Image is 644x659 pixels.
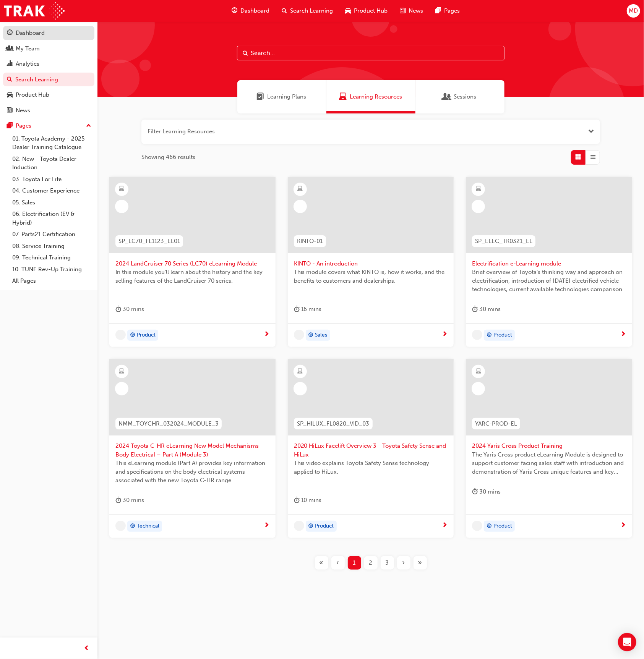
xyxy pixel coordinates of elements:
span: Product [493,331,512,340]
span: pages-icon [7,123,13,130]
span: YARC-PROD-EL [475,419,517,428]
div: 16 mins [294,304,322,314]
span: Dashboard [240,6,269,15]
span: This module covers what KINTO is, how it works, and the benefits to customers and dealerships. [294,268,448,285]
a: 03. Toyota For Life [9,173,94,185]
span: undefined-icon [115,330,126,340]
a: car-iconProduct Hub [339,3,394,19]
span: news-icon [400,6,406,16]
span: search-icon [282,6,287,16]
span: Product [137,331,156,340]
a: KINTO-01KINTO - An introductionThis module covers what KINTO is, how it works, and the benefits t... [288,177,454,347]
span: duration-icon [115,304,121,314]
span: guage-icon [7,30,13,37]
span: Product [315,522,334,531]
span: next-icon [442,331,448,338]
span: duration-icon [472,487,478,497]
span: people-icon [7,45,13,52]
span: SP_LC70_FL1123_EL01 [118,237,180,246]
div: Open Intercom Messenger [618,633,636,651]
button: Pages [3,119,94,133]
div: Dashboard [16,29,45,37]
div: News [16,106,30,115]
div: Product Hub [16,91,49,99]
span: next-icon [620,331,626,338]
span: target-icon [487,330,492,340]
span: 3 [386,559,389,567]
span: 2024 Toyota C-HR eLearning New Model Mechanisms – Body Electrical – Part A (Module 3) [115,442,269,459]
span: next-icon [264,331,269,338]
span: MD [629,6,638,15]
div: 30 mins [115,495,144,505]
span: KINTO - An introduction [294,259,448,268]
span: ‹ [337,559,339,567]
span: car-icon [345,6,351,16]
span: next-icon [620,522,626,529]
div: 30 mins [115,304,144,314]
span: chart-icon [7,61,13,68]
span: Sessions [443,92,451,101]
a: Dashboard [3,26,94,40]
a: 09. Technical Training [9,252,94,264]
a: SP_ELEC_TK0321_ELElectrification e-Learning moduleBrief overview of Toyota’s thinking way and app... [466,177,632,347]
div: My Team [16,44,40,53]
button: Page 1 [346,556,363,570]
span: Showing 466 results [141,153,195,162]
a: SP_HILUX_FL0820_VID_032020 HiLux Facelift Overview 3 - Toyota Safety Sense and HiLuxThis video ex... [288,359,454,538]
span: Learning Plans [257,92,264,101]
button: MD [627,4,640,18]
span: learningResourceType_ELEARNING-icon [119,367,125,377]
span: Product Hub [354,6,388,15]
span: undefined-icon [472,330,482,340]
a: 04. Customer Experience [9,185,94,197]
a: 08. Service Training [9,240,94,252]
span: Search [243,49,248,58]
a: NMM_TOYCHR_032024_MODULE_32024 Toyota C-HR eLearning New Model Mechanisms – Body Electrical – Par... [109,359,276,538]
a: Learning PlansLearning Plans [237,80,326,113]
div: Pages [16,121,31,130]
div: 30 mins [472,304,501,314]
a: pages-iconPages [429,3,466,19]
span: Pages [444,6,460,15]
span: target-icon [130,330,135,340]
a: guage-iconDashboard [225,3,276,19]
span: prev-icon [84,644,90,653]
a: My Team [3,42,94,56]
a: 10. TUNE Rev-Up Training [9,264,94,275]
span: undefined-icon [115,521,126,531]
span: learningResourceType_ELEARNING-icon [476,184,481,194]
span: learningResourceType_ELEARNING-icon [297,367,303,377]
span: learningResourceType_ELEARNING-icon [476,367,481,377]
span: pages-icon [435,6,441,16]
span: › [402,559,405,567]
button: DashboardMy TeamAnalyticsSearch LearningProduct HubNews [3,24,94,119]
span: « [320,559,324,567]
a: Analytics [3,57,94,71]
a: search-iconSearch Learning [276,3,339,19]
span: next-icon [442,522,448,529]
a: Learning ResourcesLearning Resources [326,80,415,113]
img: Trak [4,2,65,19]
span: learningResourceType_ELEARNING-icon [297,184,303,194]
div: 10 mins [294,495,322,505]
span: SP_ELEC_TK0321_EL [475,237,532,246]
span: up-icon [86,121,91,131]
span: undefined-icon [472,521,482,531]
span: undefined-icon [294,521,304,531]
a: SessionsSessions [415,80,504,113]
span: Brief overview of Toyota’s thinking way and approach on electrification, introduction of [DATE] e... [472,268,626,294]
span: News [409,6,423,15]
span: SP_HILUX_FL0820_VID_03 [297,419,370,428]
span: 2024 Yaris Cross Product Training [472,442,626,450]
span: duration-icon [472,304,478,314]
div: Analytics [16,60,39,68]
span: Technical [137,522,159,531]
button: Previous page [330,556,346,570]
span: Grid [576,153,581,162]
span: The Yaris Cross product eLearning Module is designed to support customer facing sales staff with ... [472,450,626,476]
span: List [590,153,596,162]
button: Last page [412,556,428,570]
span: Product [493,522,512,531]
